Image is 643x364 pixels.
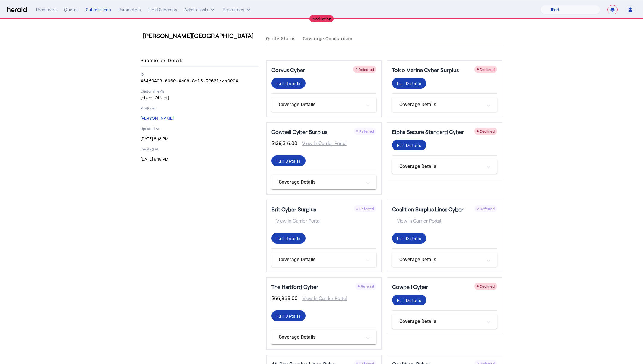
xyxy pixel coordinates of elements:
[7,7,27,13] img: Herald Logo
[271,128,327,136] h5: Cowbell Cyber Surplus
[141,72,259,77] p: ID
[480,67,495,71] span: Declined
[141,106,259,110] p: Producer
[279,179,362,186] mat-panel-title: Coverage Details
[279,256,362,263] mat-panel-title: Coverage Details
[279,334,362,341] mat-panel-title: Coverage Details
[480,207,495,211] span: Referred
[359,207,374,211] span: Referred
[141,136,259,142] p: [DATE] 8:18 PM
[141,115,259,121] p: [PERSON_NAME]
[392,78,426,89] button: Full Details
[297,140,347,147] span: View in Carrier Portal
[303,36,353,41] span: Coverage Comparison
[36,7,57,13] div: Producers
[86,7,111,13] div: Submissions
[397,142,421,148] div: Full Details
[118,7,141,13] div: Parameters
[141,89,259,93] p: Custom Fields
[141,57,186,64] h4: Submission Details
[141,147,259,151] p: Created At
[276,80,301,87] div: Full Details
[397,297,421,303] div: Full Details
[271,295,298,302] span: $55,958.00
[392,128,464,136] h5: Elpha Secure Standard Cyber
[399,101,483,108] mat-panel-title: Coverage Details
[392,140,426,150] button: Full Details
[392,159,497,174] mat-expansion-panel-header: Coverage Details
[266,31,296,46] a: Quote Status
[392,66,459,74] h5: Tokio Marine Cyber Surplus
[359,129,374,133] span: Referred
[392,97,497,112] mat-expansion-panel-header: Coverage Details
[392,252,497,267] mat-expansion-panel-header: Coverage Details
[271,283,318,291] h5: The Hartford Cyber
[271,155,306,166] button: Full Details
[399,163,483,170] mat-panel-title: Coverage Details
[271,330,376,344] mat-expansion-panel-header: Coverage Details
[392,205,464,214] h5: Coalition Surplus Lines Cyber
[392,233,426,244] button: Full Details
[276,313,301,319] div: Full Details
[271,310,306,321] button: Full Details
[392,314,497,329] mat-expansion-panel-header: Coverage Details
[266,36,296,41] span: Quote Status
[392,295,426,305] button: Full Details
[271,66,305,74] h5: Corvus Cyber
[64,7,79,13] div: Quotes
[276,235,301,242] div: Full Details
[303,31,353,46] a: Coverage Comparison
[399,318,483,325] mat-panel-title: Coverage Details
[141,78,259,84] p: 464f0408-6662-4a28-8a15-32661eea0294
[143,31,261,40] h3: [PERSON_NAME][GEOGRAPHIC_DATA]
[271,78,306,89] button: Full Details
[271,175,376,189] mat-expansion-panel-header: Coverage Details
[223,7,252,13] button: Resources dropdown menu
[148,7,177,13] div: Field Schemas
[397,80,421,87] div: Full Details
[141,126,259,131] p: Updated At
[271,97,376,112] mat-expansion-panel-header: Coverage Details
[271,252,376,267] mat-expansion-panel-header: Coverage Details
[141,156,259,162] p: [DATE] 8:18 PM
[480,129,495,133] span: Declined
[397,235,421,242] div: Full Details
[392,283,428,291] h5: Cowbell Cyber
[184,7,216,13] button: internal dropdown menu
[392,217,441,224] span: View in Carrier Portal
[359,67,374,71] span: Rejected
[271,205,316,214] h5: Brit Cyber Surplus
[309,15,334,22] div: Production
[271,217,321,224] span: View in Carrier Portal
[271,140,297,147] span: $139,315.00
[276,158,301,164] div: Full Details
[480,284,495,288] span: Declined
[298,295,347,302] span: View in Carrier Portal
[361,284,374,288] span: Referral
[141,95,259,101] p: [object Object]
[399,256,483,263] mat-panel-title: Coverage Details
[271,233,306,244] button: Full Details
[279,101,362,108] mat-panel-title: Coverage Details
